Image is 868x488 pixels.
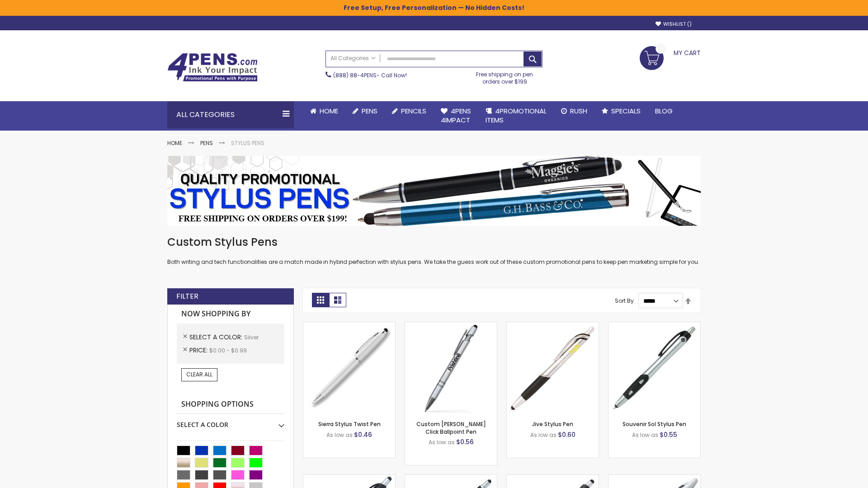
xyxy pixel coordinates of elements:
[467,67,543,85] div: Free shipping on pen orders over $199
[167,53,258,82] img: 4Pens Custom Pens and Promotional Products
[303,322,395,329] a: Stypen-35-Silver
[507,322,599,329] a: Jive Stylus Pen-Silver
[326,431,353,439] span: As low as
[167,235,701,249] h1: Custom Stylus Pens
[177,395,284,414] strong: Shopping Options
[405,322,497,414] img: Custom Alex II Click Ballpoint Pen-Silver
[231,139,264,147] strong: Stylus Pens
[660,430,677,439] span: $0.55
[478,101,554,131] a: 4PROMOTIONALITEMS
[244,333,259,341] span: Silver
[507,474,599,482] a: Souvenir® Emblem Stylus Pen-Silver
[333,71,377,79] a: (888) 88-4PENS
[209,347,247,354] span: $0.00 - $0.99
[177,305,284,324] strong: Now Shopping by
[401,106,426,116] span: Pencils
[303,101,345,121] a: Home
[507,322,599,414] img: Jive Stylus Pen-Silver
[354,430,372,439] span: $0.46
[632,431,658,439] span: As low as
[176,291,198,301] strong: Filter
[530,431,557,439] span: As low as
[186,371,212,378] span: Clear All
[189,333,244,342] span: Select A Color
[594,101,648,121] a: Specials
[532,420,573,428] a: Jive Stylus Pen
[200,139,213,147] a: Pens
[554,101,594,121] a: Rush
[615,297,634,305] label: Sort By
[333,71,407,79] span: - Call Now!
[312,293,329,307] strong: Grid
[416,420,486,435] a: Custom [PERSON_NAME] Click Ballpoint Pen
[362,106,377,116] span: Pens
[303,322,395,414] img: Stypen-35-Silver
[167,156,701,226] img: Stylus Pens
[656,21,692,28] a: Wishlist
[609,322,700,414] img: Souvenir Sol Stylus Pen-Silver
[441,106,471,125] span: 4Pens 4impact
[320,106,338,116] span: Home
[167,139,182,147] a: Home
[303,474,395,482] a: React Stylus Grip Pen-Silver
[385,101,434,121] a: Pencils
[434,101,478,131] a: 4Pens4impact
[330,55,376,62] span: All Categories
[167,101,294,128] div: All Categories
[326,51,380,66] a: All Categories
[318,420,381,428] a: Sierra Stylus Twist Pen
[345,101,385,121] a: Pens
[648,101,680,121] a: Blog
[405,474,497,482] a: Epiphany Stylus Pens-Silver
[609,474,700,482] a: Twist Highlighter-Pen Stylus Combo-Silver
[486,106,547,125] span: 4PROMOTIONAL ITEMS
[181,368,217,381] a: Clear All
[405,322,497,329] a: Custom Alex II Click Ballpoint Pen-Silver
[570,106,587,116] span: Rush
[623,420,686,428] a: Souvenir Sol Stylus Pen
[655,106,673,116] span: Blog
[189,346,209,355] span: Price
[558,430,576,439] span: $0.60
[609,322,700,329] a: Souvenir Sol Stylus Pen-Silver
[611,106,641,116] span: Specials
[167,235,701,266] div: Both writing and tech functionalities are a match made in hybrid perfection with stylus pens. We ...
[456,437,474,446] span: $0.56
[177,414,284,429] div: Select A Color
[429,438,455,446] span: As low as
